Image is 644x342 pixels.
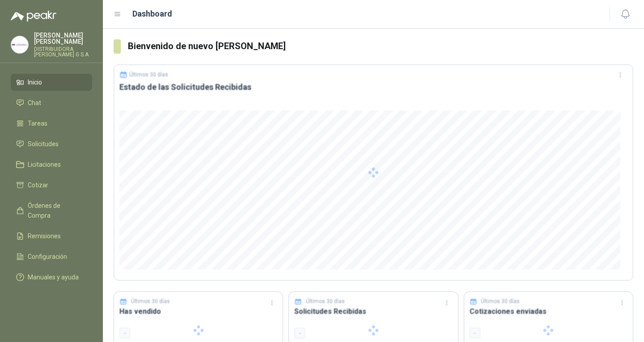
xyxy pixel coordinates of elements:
[11,94,92,111] a: Chat
[34,46,92,57] p: DISTRIBUIDORA [PERSON_NAME] G S.A
[132,8,172,20] h1: Dashboard
[28,77,42,87] span: Inicio
[11,74,92,91] a: Inicio
[28,139,59,149] span: Solicitudes
[128,39,633,53] h3: Bienvenido de nuevo [PERSON_NAME]
[11,197,92,224] a: Órdenes de Compra
[11,269,92,286] a: Manuales y ayuda
[11,11,56,21] img: Logo peakr
[11,228,92,245] a: Remisiones
[28,231,61,241] span: Remisiones
[28,272,79,282] span: Manuales y ayuda
[11,115,92,132] a: Tareas
[28,118,47,128] span: Tareas
[11,36,28,53] img: Company Logo
[11,135,92,152] a: Solicitudes
[11,177,92,194] a: Cotizar
[28,180,48,190] span: Cotizar
[28,160,61,169] span: Licitaciones
[28,252,67,262] span: Configuración
[28,201,84,220] span: Órdenes de Compra
[11,248,92,265] a: Configuración
[11,156,92,173] a: Licitaciones
[34,32,92,45] p: [PERSON_NAME] [PERSON_NAME]
[28,98,41,108] span: Chat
